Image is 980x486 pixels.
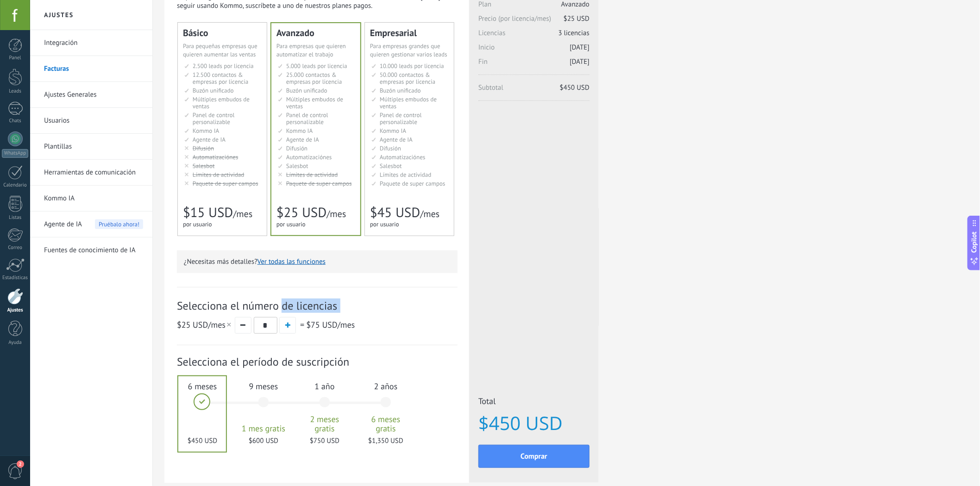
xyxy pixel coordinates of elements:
span: $25 USD [177,319,208,330]
span: Límites de actividad [380,171,432,179]
span: [DATE] [570,57,590,66]
span: 9 meses [239,381,289,392]
a: Usuarios [44,108,143,134]
span: Difusión [193,144,214,152]
div: Chats [2,118,29,124]
span: Buzón unificado [286,87,327,94]
span: 2 meses gratis [300,415,350,433]
span: Para empresas que quieren automatizar el trabajo [276,42,346,58]
a: Facturas [44,56,143,82]
span: $75 USD [306,319,337,330]
li: Ajustes Generales [30,82,152,108]
a: Agente de IA Pruébalo ahora! [44,212,143,237]
span: Comprar [521,453,547,460]
span: Múltiples embudos de ventas [380,95,437,110]
span: 12.500 contactos & empresas por licencia [193,71,248,86]
div: Calendario [2,182,29,188]
div: Correo [2,245,29,251]
span: 50.000 contactos & empresas por licencia [380,71,435,86]
span: 1 mes gratis [239,424,289,433]
span: Selecciona el número de licencias [177,299,458,313]
span: $600 USD [239,436,289,445]
span: 10.000 leads por licencia [380,62,444,70]
span: Buzón unificado [193,87,234,94]
span: $450 USD [478,413,590,433]
span: 2 [17,461,24,468]
div: Empresarial [370,28,449,37]
span: por usuario [276,220,306,228]
p: ¿Necesitas más detalles? [184,257,451,266]
div: Ajustes [2,307,29,313]
span: Difusión [380,144,401,152]
div: Avanzado [276,28,355,37]
span: Agente de IA [286,136,319,143]
span: 6 meses gratis [361,415,411,433]
a: Ajustes Generales [44,82,143,108]
span: Panel de control personalizable [380,111,422,126]
span: $25 USD [564,14,590,23]
span: Panel de control personalizable [286,111,328,126]
div: Básico [183,28,262,37]
span: Salesbot [380,162,402,170]
span: Paquete de super campos [286,180,352,187]
span: 1 año [300,381,350,392]
span: Difusión [286,144,308,152]
button: Ver todas las funciones [258,257,326,266]
span: 6 meses [177,381,227,392]
span: Automatizaciónes [193,153,239,161]
span: Panel de control personalizable [193,111,235,126]
div: Panel [2,55,29,61]
span: Salesbot [193,162,215,170]
a: Plantillas [44,134,143,160]
span: Fin [478,57,590,72]
span: = [300,319,304,330]
span: Pruébalo ahora! [95,219,143,229]
a: Fuentes de conocimiento de IA [44,237,143,263]
span: Kommo IA [380,127,406,135]
span: Agente de IA [193,136,226,143]
span: 5.000 leads por licencia [286,62,347,70]
span: Kommo IA [286,127,313,135]
li: Facturas [30,56,152,82]
span: Paquete de super campos [193,180,258,187]
span: Agente de IA [380,136,413,143]
span: /mes [177,319,232,330]
span: Total [478,396,590,409]
span: /mes [327,208,346,220]
a: Integración [44,30,143,56]
span: [DATE] [570,43,590,52]
span: Precio (por licencia/mes) [478,14,590,29]
span: Salesbot [286,162,308,170]
div: Listas [2,215,29,221]
span: 25.000 contactos & empresas por licencia [286,71,342,86]
span: /mes [233,208,252,220]
li: Integración [30,30,152,56]
span: Para empresas grandes que quieren gestionar varios leads [370,42,447,58]
span: Límites de actividad [286,171,338,179]
span: /mes [420,208,440,220]
div: Estadísticas [2,275,29,281]
span: Buzón unificado [380,87,421,94]
li: Herramientas de comunicación [30,160,152,186]
li: Fuentes de conocimiento de IA [30,237,152,263]
span: Copilot [970,232,979,253]
div: WhatsApp [2,149,28,158]
span: Selecciona el período de suscripción [177,355,458,369]
span: Límites de actividad [193,171,245,179]
span: Para pequeñas empresas que quieren aumentar las ventas [183,42,258,58]
span: Múltiples embudos de ventas [286,95,343,110]
a: Kommo IA [44,186,143,212]
button: Comprar [478,445,590,468]
span: Kommo IA [193,127,219,135]
span: Automatizaciónes [380,153,426,161]
span: Subtotal [478,83,590,98]
span: $1,350 USD [361,436,411,445]
li: Agente de IA [30,212,152,237]
span: $750 USD [300,436,350,445]
span: /mes [306,319,355,330]
span: Agente de IA [44,212,82,237]
span: 2 años [361,381,411,392]
div: Ayuda [2,340,29,346]
span: Paquete de super campos [380,180,446,187]
li: Plantillas [30,134,152,160]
